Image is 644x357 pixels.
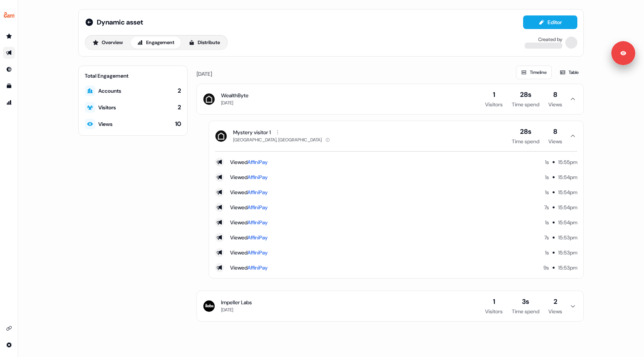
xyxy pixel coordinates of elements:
[545,219,549,226] div: 1s
[247,174,268,181] a: AffiniPay
[209,151,583,278] div: Mystery visitor 1[GEOGRAPHIC_DATA], [GEOGRAPHIC_DATA]28sTime spend8Views
[485,308,503,315] div: Visitors
[230,158,268,166] div: Viewed
[98,104,116,111] div: Visitors
[545,188,549,196] div: 1s
[197,115,584,285] div: WealthByte[DATE]1Visitors28sTime spend8Views
[247,264,268,271] a: AffiniPay
[558,264,577,271] div: 15:53pm
[175,120,181,128] div: 10
[554,297,557,306] div: 2
[85,72,181,80] div: Total Engagement
[512,308,539,315] div: Time spend
[3,97,15,109] a: Go to attribution
[558,173,577,181] div: 15:54pm
[553,127,557,136] div: 8
[523,15,577,29] button: Editor
[97,18,143,27] span: Dynamic asset
[230,204,268,211] div: Viewed
[182,37,226,49] button: Distribute
[247,189,268,196] a: AffiniPay
[209,121,583,151] button: Mystery visitor 1[GEOGRAPHIC_DATA], [GEOGRAPHIC_DATA]28sTime spend8Views
[233,136,332,144] div: [GEOGRAPHIC_DATA], [GEOGRAPHIC_DATA]
[3,30,15,42] a: Go to prospects
[545,249,549,256] div: 1s
[178,103,181,112] div: 2
[233,129,271,136] div: Mystery visitor 1
[516,66,552,79] button: Timeline
[230,188,268,196] div: Viewed
[221,99,233,107] div: [DATE]
[558,188,577,196] div: 15:54pm
[558,234,577,241] div: 15:53pm
[538,37,562,43] div: Created by
[3,63,15,75] a: Go to Inbound
[98,120,113,128] div: Views
[558,158,577,166] div: 15:55pm
[3,322,15,334] a: Go to integrations
[544,204,549,211] div: 7s
[197,291,583,321] button: Impeller Labs[DATE]1Visitors3sTime spend2Views
[230,173,268,181] div: Viewed
[558,219,577,226] div: 15:54pm
[197,84,583,114] button: WealthByte[DATE]1Visitors28sTime spend8Views
[548,138,562,145] div: Views
[247,234,268,241] a: AffiniPay
[523,19,577,27] a: Editor
[555,66,584,79] button: Table
[548,101,562,108] div: Views
[545,173,549,181] div: 1s
[247,219,268,226] a: AffiniPay
[131,37,181,49] button: Engagement
[98,87,121,95] div: Accounts
[247,159,268,165] a: AffiniPay
[3,339,15,351] a: Go to integrations
[221,92,249,99] div: WealthByte
[544,234,549,241] div: 7s
[493,297,495,306] div: 1
[493,90,495,99] div: 1
[520,127,531,136] div: 28s
[543,264,549,271] div: 9s
[178,87,181,95] div: 2
[558,204,577,211] div: 15:54pm
[86,37,129,49] button: Overview
[3,47,15,59] a: Go to outbound experience
[485,101,503,108] div: Visitors
[247,204,268,211] a: AffiniPay
[545,158,549,166] div: 1s
[512,138,539,145] div: Time spend
[221,299,252,306] div: Impeller Labs
[230,249,268,256] div: Viewed
[558,249,577,256] div: 15:53pm
[520,90,531,99] div: 28s
[548,308,562,315] div: Views
[522,297,529,306] div: 3s
[230,219,268,226] div: Viewed
[230,264,268,271] div: Viewed
[3,80,15,92] a: Go to templates
[512,101,539,108] div: Time spend
[553,90,557,99] div: 8
[247,249,268,256] a: AffiniPay
[230,234,268,241] div: Viewed
[221,306,233,314] div: [DATE]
